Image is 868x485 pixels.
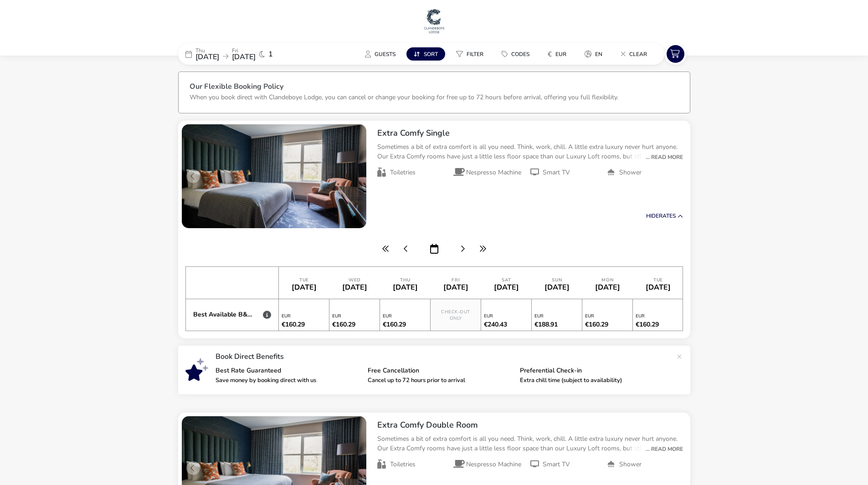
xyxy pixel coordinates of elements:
naf-pibe-menu-bar-item: Codes [494,47,540,61]
div: Extra Comfy SingleSometimes a bit of extra comfort is all you need. Think, work, chill. A little ... [370,121,690,184]
naf-pibe-menu-bar-item: en [577,47,613,61]
span: Toiletries [390,168,416,177]
div: Tue [640,278,676,282]
span: Filter [467,51,483,58]
p: Book Direct Benefits [216,353,672,360]
span: [DATE] [195,52,219,62]
naf-pibe-menu-bar-item: €EUR [540,47,577,61]
p: Cancel up to 72 hours prior to arrival [368,378,513,383]
naf-pibe-menu-bar-item: Guests [358,47,406,61]
span: Sort [424,51,438,58]
span: Guests [375,51,395,58]
p: Preferential Check-in [520,368,665,374]
div: Best Available B&B Rate Guaranteed [193,311,256,319]
span: Nespresso Machine [466,460,521,469]
div: 1 / 62 / 63 / 64 / 65 / 66 / 6 [182,124,366,228]
div: ... Read More [641,445,683,453]
span: Toiletries [390,460,416,469]
span: Smart TV [543,460,570,469]
h2: Extra Comfy Single [377,128,683,138]
div: Sat [488,278,524,282]
div: Sun [539,278,575,282]
div: Fri [438,278,474,282]
div: Thu[DATE]Fri[DATE]1 [178,43,315,65]
h2: Extra Comfy Double Room [377,420,683,430]
img: Main Website [423,7,446,35]
button: Guests [358,47,403,61]
div: ... Read More [641,153,683,161]
button: Sort [406,47,445,61]
div: [DATE] [337,284,373,291]
div: Wed [337,278,373,282]
p: Free Cancellation [368,368,513,374]
p: Best Rate Guaranteed [216,368,360,374]
span: Smart TV [543,168,570,177]
span: Hide [646,212,659,220]
div: [DATE] [488,284,524,291]
p: When you book direct with Clandeboye Lodge, you can cancel or change your booking for free up to ... [190,93,618,102]
p: Sometimes a bit of extra comfort is all you need. Think, work, chill. A little extra luxury never... [377,142,683,161]
p: Thu [195,48,219,53]
div: [DATE] [438,284,474,291]
div: Mon [590,278,626,282]
div: Tue [286,278,322,282]
p: Fri [232,48,256,53]
p: Save money by booking direct with us [216,378,360,383]
span: Clear [629,51,647,58]
span: 1 [268,51,273,58]
div: Thu [387,278,423,282]
div: [DATE] [286,284,322,291]
div: [DATE] [539,284,575,291]
h3: Our Flexible Booking Policy [190,83,679,92]
i: € [548,50,552,59]
span: en [595,51,602,58]
span: Codes [511,51,529,58]
swiper-slide: 1 / 6 [182,124,366,228]
span: Shower [619,460,642,469]
div: [DATE] [590,284,626,291]
div: Extra Comfy Double RoomSometimes a bit of extra comfort is all you need. Think, work, chill. A li... [370,413,690,476]
span: EUR [555,51,566,58]
button: Filter [449,47,491,61]
button: HideRates [646,213,683,219]
naf-pibe-menu-bar-item: Sort [406,47,449,61]
p: Sometimes a bit of extra comfort is all you need. Think, work, chill. A little extra luxury never... [377,434,683,453]
span: [DATE] [232,52,256,62]
button: Codes [494,47,537,61]
div: [DATE] [387,284,423,291]
span: Nespresso Machine [466,168,521,177]
button: Clear [613,47,654,61]
button: en [577,47,610,61]
naf-pibe-menu-bar-item: Filter [449,47,494,61]
button: €EUR [540,47,574,61]
div: [DATE] [640,284,676,291]
span: Shower [619,168,642,177]
naf-pibe-menu-bar-item: Clear [613,47,658,61]
p: Extra chill time (subject to availability) [520,378,665,383]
